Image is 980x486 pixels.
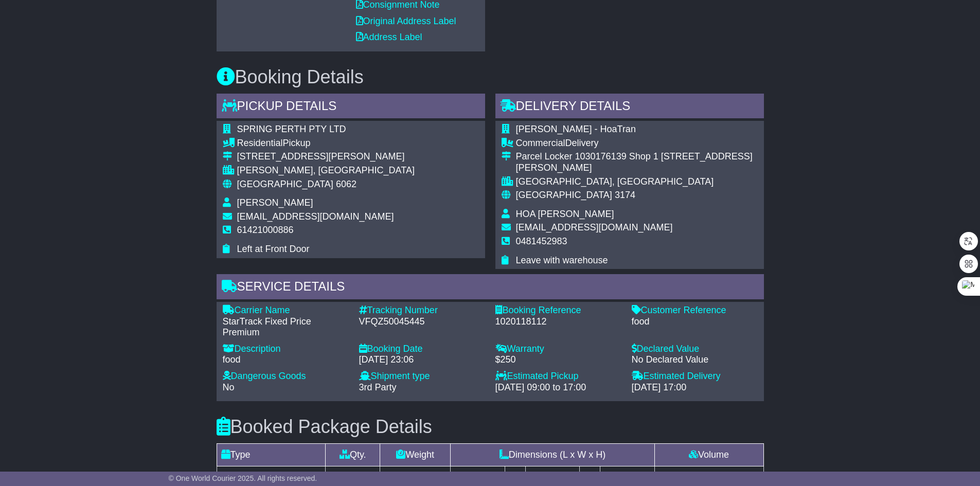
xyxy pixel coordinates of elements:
[223,382,235,392] span: No
[451,443,654,466] td: Dimensions (L x W x H)
[217,274,764,302] div: Service Details
[223,371,349,382] div: Dangerous Goods
[632,354,758,366] div: No Declared Value
[516,190,612,200] span: [GEOGRAPHIC_DATA]
[359,382,397,392] span: 3rd Party
[654,443,763,466] td: Volume
[632,382,758,393] div: [DATE] 17:00
[217,443,326,466] td: Type
[632,371,758,382] div: Estimated Delivery
[495,344,621,355] div: Warranty
[495,305,621,316] div: Booking Reference
[359,305,485,316] div: Tracking Number
[237,197,313,208] span: [PERSON_NAME]
[516,124,636,134] span: [PERSON_NAME] - HoaTran
[169,474,317,482] span: © One World Courier 2025. All rights reserved.
[516,209,614,219] span: HOA [PERSON_NAME]
[223,354,349,366] div: food
[223,305,349,316] div: Carrier Name
[356,32,422,42] a: Address Label
[237,225,294,235] span: 61421000886
[516,138,565,148] span: Commercial
[223,316,349,338] div: StarTrack Fixed Price Premium
[632,344,758,355] div: Declared Value
[223,344,349,355] div: Description
[495,316,621,328] div: 1020118112
[516,255,608,265] span: Leave with warehouse
[632,316,758,328] div: food
[359,371,485,382] div: Shipment type
[516,138,758,149] div: Delivery
[615,190,635,200] span: 3174
[237,211,394,222] span: [EMAIL_ADDRESS][DOMAIN_NAME]
[359,354,485,366] div: [DATE] 23:06
[380,443,451,466] td: Weight
[217,67,764,87] h3: Booking Details
[516,176,758,188] div: [GEOGRAPHIC_DATA], [GEOGRAPHIC_DATA]
[359,344,485,355] div: Booking Date
[516,236,567,246] span: 0481452983
[356,16,456,26] a: Original Address Label
[495,371,621,382] div: Estimated Pickup
[359,316,485,328] div: VFQZ50045445
[722,471,726,478] sup: 3
[516,151,758,173] div: Parcel Locker 1030176139 Shop 1 [STREET_ADDRESS][PERSON_NAME]
[217,94,485,121] div: Pickup Details
[495,94,764,121] div: Delivery Details
[237,138,283,148] span: Residential
[237,179,333,189] span: [GEOGRAPHIC_DATA]
[632,305,758,316] div: Customer Reference
[217,417,764,437] h3: Booked Package Details
[495,354,621,366] div: $250
[237,244,310,254] span: Left at Front Door
[326,443,380,466] td: Qty.
[237,138,415,149] div: Pickup
[495,382,621,393] div: [DATE] 09:00 to 17:00
[336,179,357,189] span: 6062
[516,222,673,232] span: [EMAIL_ADDRESS][DOMAIN_NAME]
[237,165,415,176] div: [PERSON_NAME], [GEOGRAPHIC_DATA]
[237,151,415,163] div: [STREET_ADDRESS][PERSON_NAME]
[237,124,346,134] span: SPRING PERTH PTY LTD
